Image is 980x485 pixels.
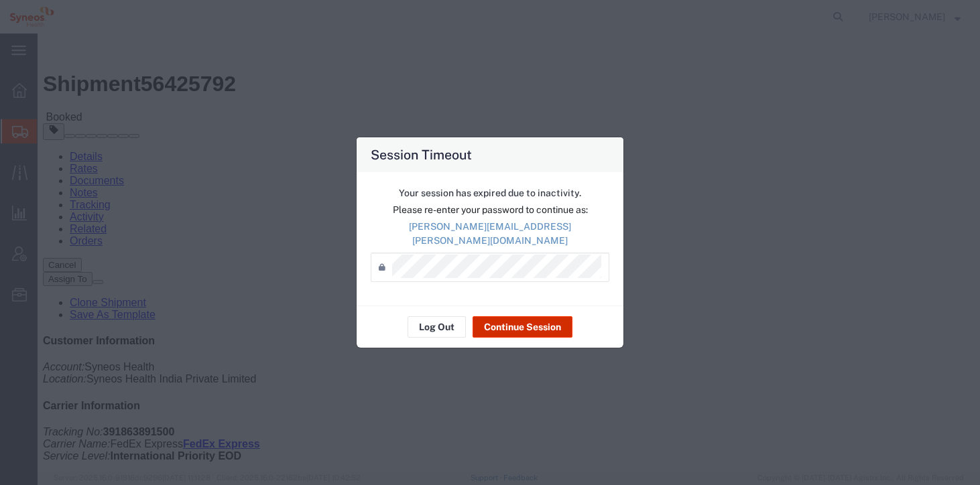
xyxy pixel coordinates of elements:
[408,316,466,338] button: Log Out
[473,316,572,338] button: Continue Session
[371,186,609,200] p: Your session has expired due to inactivity.
[371,203,609,217] p: Please re-enter your password to continue as:
[371,145,472,164] h4: Session Timeout
[371,220,609,248] p: [PERSON_NAME][EMAIL_ADDRESS][PERSON_NAME][DOMAIN_NAME]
